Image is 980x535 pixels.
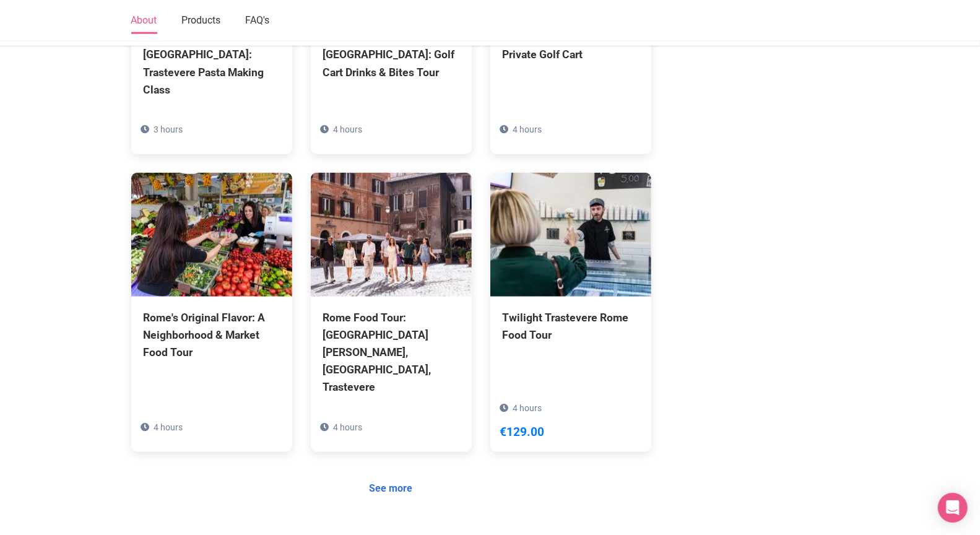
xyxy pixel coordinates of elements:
[182,8,221,34] a: Products
[938,493,968,523] div: Open Intercom Messenger
[500,423,545,442] div: €129.00
[503,28,639,63] div: VIP Rome Food Tour on a Private Golf Cart
[323,309,459,396] div: Rome Food Tour: [GEOGRAPHIC_DATA][PERSON_NAME], [GEOGRAPHIC_DATA], Trastevere
[513,124,542,134] span: 4 hours
[503,309,639,344] div: Twilight Trastevere Rome Food Tour
[144,309,280,361] div: Rome's Original Flavor: A Neighborhood & Market Food Tour
[513,403,542,413] span: 4 hours
[334,422,363,432] span: 4 hours
[323,28,459,80] div: VIP Late Night in [GEOGRAPHIC_DATA]: Golf Cart Drinks & Bites Tour
[490,173,651,297] img: Twilight Trastevere Rome Food Tour
[154,124,183,134] span: 3 hours
[311,173,472,452] a: Rome Food Tour: [GEOGRAPHIC_DATA][PERSON_NAME], [GEOGRAPHIC_DATA], Trastevere 4 hours
[131,173,292,417] a: Rome's Original Flavor: A Neighborhood & Market Food Tour 4 hours
[246,8,270,34] a: FAQ's
[334,124,363,134] span: 4 hours
[490,173,651,399] a: Twilight Trastevere Rome Food Tour 4 hours €129.00
[131,8,157,34] a: About
[311,173,472,297] img: Rome Food Tour: Campo de Fiori, Jewish Ghetto, Trastevere
[362,477,421,500] a: See more
[154,422,183,432] span: 4 hours
[144,28,280,98] div: Eating [GEOGRAPHIC_DATA]: Trastevere Pasta Making Class
[131,173,292,297] img: Rome's Original Flavor: A Neighborhood & Market Food Tour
